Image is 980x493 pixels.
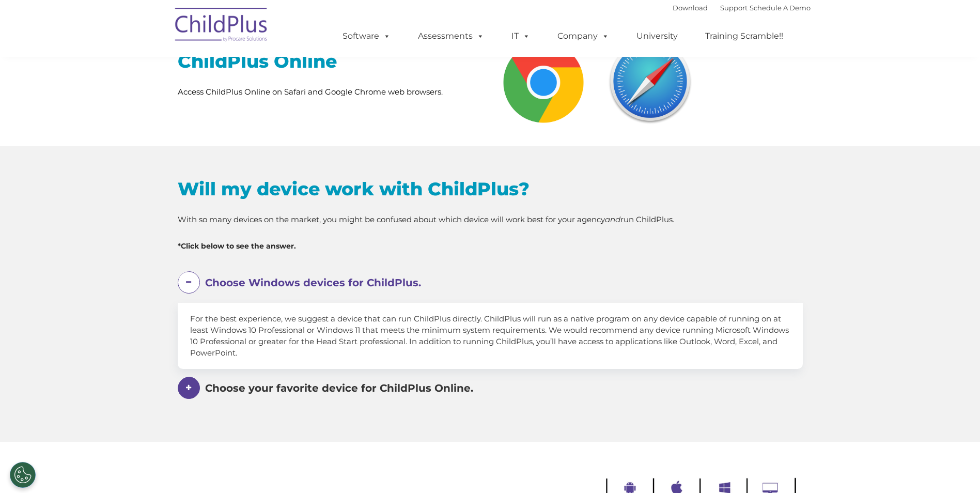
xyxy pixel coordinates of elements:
span: Last name [313,60,344,68]
img: ChildPlus by Procare Solutions [170,1,273,52]
em: and [605,214,620,224]
a: Software [332,26,401,47]
div: For the best experience, we suggest a device that can run ChildPlus directly. ChildPlus will run ... [178,303,803,369]
button: Cookies Settings [10,462,36,488]
a: University [626,26,688,47]
span: Choose your favorite device for ChildPlus Online. [205,382,473,394]
a: Download [673,4,708,12]
a: IT [501,26,540,47]
strong: *Click below to see the answer. [178,241,296,251]
a: Training Scramble!! [695,26,794,47]
img: Chrome [498,37,589,128]
a: Support [720,4,748,12]
a: Assessments [408,26,494,47]
h2: Will my device work with ChildPlus? [178,177,803,201]
span: Access ChildPlus Online on Safari and Google Chrome web browsers. [178,87,443,97]
p: With so many devices on the market, you might be confused about which device will work best for y... [178,213,803,226]
span: Phone number [313,102,356,110]
span: Choose Windows devices for ChildPlus. [205,276,421,289]
h2: ChildPlus Online [178,50,483,73]
font: | [673,4,811,12]
a: Company [547,26,619,47]
a: Schedule A Demo [750,4,811,12]
img: Safari [604,37,696,128]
